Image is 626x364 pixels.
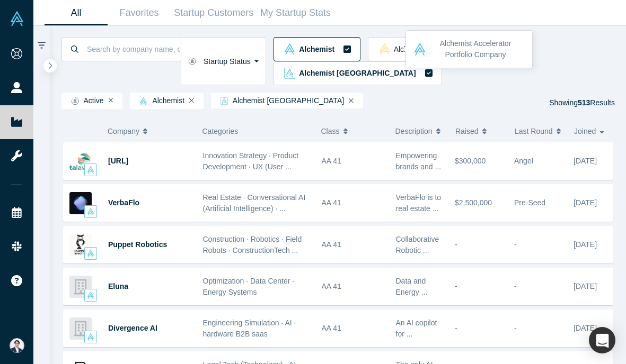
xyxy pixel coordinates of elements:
span: Active [66,97,104,105]
span: $300,000 [455,157,486,165]
span: Pre-Seed [514,198,545,207]
a: [URL] [108,157,128,165]
button: Last Round [515,120,563,142]
span: - [514,240,517,249]
div: AA 41 [322,226,385,263]
img: Alchemist Vault Logo [10,11,24,26]
button: Remove Filter [109,97,113,104]
span: $2,500,000 [455,198,492,207]
img: alchemist_aj Vault Logo [221,97,228,105]
span: - [514,324,517,332]
span: Real Estate · Conversational AI (Artificial Intelligence) · ... [203,193,306,213]
span: Empowering brands and ... [396,151,442,171]
span: [DATE] [574,198,597,207]
span: Raised [455,120,479,142]
button: Joined [574,120,607,142]
img: Talawa.ai's Logo [69,150,92,172]
div: AA 41 [322,268,385,305]
span: [DATE] [574,282,597,290]
span: An AI copilot for ... [396,319,437,338]
a: Eluna [108,282,128,290]
button: Description [395,120,445,142]
span: Showing Results [549,98,615,107]
img: Puppet Robotics's Logo [69,234,92,256]
img: Startup status [71,97,79,105]
a: All [45,1,108,25]
span: Innovation Strategy · Product Development · UX (User ... [203,151,299,171]
span: Alchemist [GEOGRAPHIC_DATA] [216,97,344,105]
button: alchemistx Vault LogoAlchemist X [368,37,459,61]
button: alchemist_aj Vault LogoAlchemist [GEOGRAPHIC_DATA] [274,61,442,86]
span: Alchemist X [394,46,433,53]
span: [DATE] [574,240,597,249]
button: Startup Status [181,37,266,85]
img: alchemist Vault Logo [284,43,295,54]
span: Data and Energy ... [396,277,428,296]
span: - [514,282,517,290]
img: alchemist Vault Logo [139,97,147,105]
span: Engineering Simulation · AI · hardware B2B saas [203,319,296,338]
a: My Startup Stats [257,1,334,25]
img: alchemistx Vault Logo [379,43,390,54]
span: Joined [574,120,596,142]
button: Class [321,120,379,142]
img: alchemist_aj Vault Logo [284,68,295,79]
a: Divergence AI [108,324,157,332]
span: - [455,282,457,290]
span: Alchemist [135,97,184,105]
span: Alchemist [299,46,334,53]
span: Last Round [515,120,553,142]
span: Categories [202,127,239,135]
img: Startup status [188,57,196,66]
div: AA 41 [322,143,385,179]
span: Optimization · Data Center · Energy Systems [203,277,295,296]
button: Remove Filter [349,97,354,104]
span: [DATE] [574,324,597,332]
span: Collaborative Robotic ... [396,235,439,254]
img: Eluna's Logo [69,276,92,298]
span: Company [108,120,139,142]
a: Puppet Robotics [108,240,167,249]
a: Favorites [108,1,171,25]
span: [DATE] [574,157,597,165]
img: alchemist Vault Logo [87,208,94,215]
div: AA 41 [322,310,385,347]
button: Remove Filter [189,97,194,104]
span: Angel [514,157,533,165]
button: Company [108,120,186,142]
a: Startup Customers [171,1,257,25]
a: VerbaFlo [108,198,139,207]
img: Divergence AI's Logo [69,317,92,340]
div: AA 41 [322,185,385,221]
input: Search by company name, class, customer, one-liner or category [86,37,181,61]
img: alchemist Vault Logo [87,333,94,341]
img: VerbaFlo's Logo [69,192,92,214]
img: alchemist Vault Logo [87,292,94,299]
button: Raised [455,120,504,142]
span: VerbaFlo is to real estate ... [396,193,442,213]
span: - [455,240,457,249]
img: alchemist Vault Logo [87,166,94,174]
img: Eisuke Shimizu's Account [10,338,24,353]
span: Construction · Robotics · Field Robots · ConstructionTech ... [203,235,302,254]
span: - [455,324,457,332]
span: Class [321,120,340,142]
span: Description [395,120,433,142]
img: alchemist Vault Logo [87,250,94,257]
button: alchemist Vault LogoAlchemist [274,37,360,61]
span: Alchemist [GEOGRAPHIC_DATA] [299,69,416,77]
strong: 513 [578,98,590,107]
